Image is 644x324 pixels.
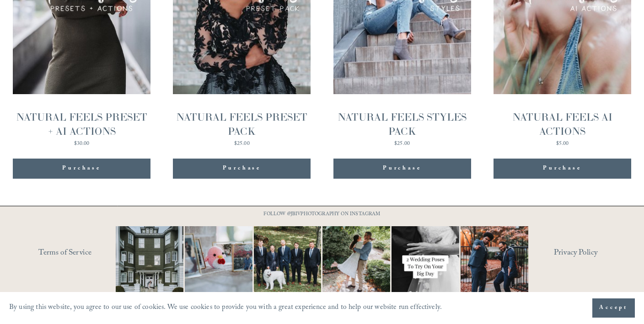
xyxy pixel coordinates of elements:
p: By using this website, you agree to our use of cookies. We use cookies to provide you with a grea... [9,301,442,315]
span: Purchase [383,164,421,173]
span: Purchase [543,164,581,173]
span: Accept [599,303,628,313]
img: This has got to be one of the cutest detail shots I've ever taken for a wedding! 📷 @thewoobles #I... [168,226,269,294]
a: Terms of Service [38,246,141,261]
button: Purchase [13,159,150,179]
button: Purchase [333,159,471,179]
button: Purchase [173,159,311,179]
div: NATURAL FEELS PRESET + AI ACTIONS [13,110,150,138]
img: Wideshots aren't just &quot;nice to have,&quot; they're a wedding day essential! 🙌 #Wideshotwedne... [106,226,194,294]
div: $25.00 [333,141,471,147]
div: NATURAL FEELS AI ACTIONS [494,110,631,138]
img: Happy #InternationalDogDay to all the pups who have made wedding days, engagement sessions, and p... [237,226,338,294]
p: FOLLOW @JBIVPHOTOGRAPHY ON INSTAGRAM [245,210,399,220]
a: Privacy Policy [554,246,631,261]
button: Accept [592,298,635,318]
span: Purchase [223,164,261,173]
div: $30.00 [13,141,150,147]
div: $25.00 [173,141,311,147]
div: $5.00 [494,141,631,147]
button: Purchase [494,159,631,179]
img: It&rsquo;s that time of year where weddings and engagements pick up and I get the joy of capturin... [322,215,390,305]
div: NATURAL FEELS PRESET PACK [173,110,311,138]
span: Purchase [62,164,101,173]
img: You just need the right photographer that matches your vibe 📷🎉 #RaleighWeddingPhotographer [449,226,540,294]
img: Let&rsquo;s talk about poses for your wedding day! It doesn&rsquo;t have to be complicated, somet... [375,226,476,294]
div: NATURAL FEELS STYLES PACK [333,110,471,138]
